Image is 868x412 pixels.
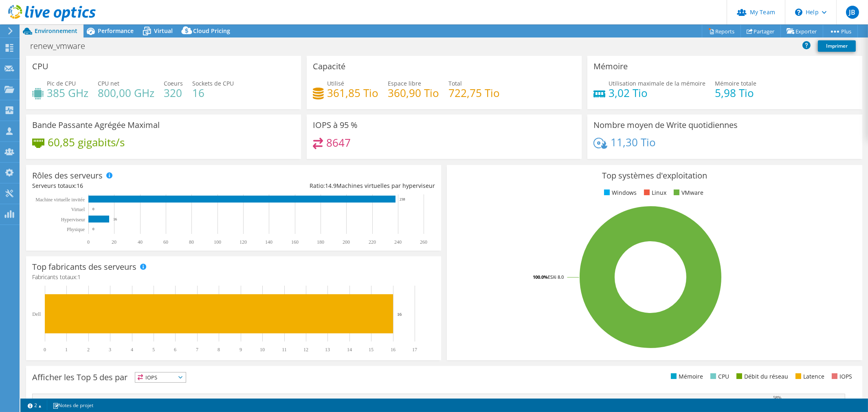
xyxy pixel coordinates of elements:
[369,347,374,353] text: 15
[131,347,133,353] text: 4
[327,88,378,97] h4: 361,85 Tio
[164,79,183,87] span: Coeurs
[313,121,358,130] h3: IOPS à 95 %
[325,182,336,189] span: 14.9
[47,79,76,87] span: Pic de CPU
[214,239,221,245] text: 100
[35,197,85,203] tspan: Machine virtuelle invitée
[669,372,703,381] li: Mémoire
[602,188,637,197] li: Windows
[846,6,859,19] span: JB
[240,239,247,245] text: 120
[611,138,656,147] h4: 11,30 Tio
[92,207,94,211] text: 0
[32,273,435,282] h4: Fabricants totaux:
[35,27,77,35] span: Environnement
[77,182,83,189] span: 16
[98,27,134,35] span: Performance
[32,181,234,190] div: Serveurs totaux:
[164,88,183,97] h4: 320
[291,239,299,245] text: 160
[715,88,756,97] h4: 5,98 Tio
[303,347,308,353] text: 12
[67,227,85,232] text: Physique
[61,217,85,223] text: Hyperviseur
[823,25,858,37] a: Plus
[22,400,47,410] a: 2
[47,88,88,97] h4: 385 GHz
[400,197,405,201] text: 238
[192,79,234,87] span: Sockets de CPU
[47,400,99,410] a: Notes de projet
[48,138,125,147] h4: 60,85 gigabits/s
[113,217,117,221] text: 16
[87,239,90,245] text: 0
[593,121,738,130] h3: Nombre moyen de Write quotidiennes
[326,138,351,147] h4: 8647
[609,79,705,87] span: Utilisation maximale de la mémoire
[397,312,402,317] text: 16
[98,79,119,87] span: CPU net
[174,347,176,353] text: 6
[234,181,435,190] div: Ratio: Machines virtuelles par hyperviseur
[780,25,823,37] a: Exporter
[152,347,155,353] text: 5
[44,347,46,353] text: 0
[734,372,788,381] li: Débit du réseau
[87,347,90,353] text: 2
[32,262,136,271] h3: Top fabricants des serveurs
[154,27,173,35] span: Virtual
[260,347,265,353] text: 10
[793,372,824,381] li: Latence
[795,9,802,16] svg: \n
[32,121,160,130] h3: Bande Passante Agrégée Maximal
[98,88,154,97] h4: 800,00 GHz
[369,239,376,245] text: 220
[773,395,781,400] text: 58%
[453,171,856,180] h3: Top systèmes d'exploitation
[702,25,741,37] a: Reports
[196,347,198,353] text: 7
[448,79,462,87] span: Total
[448,88,500,97] h4: 722,75 Tio
[609,88,705,97] h4: 3,02 Tio
[32,62,48,71] h3: CPU
[135,372,186,382] span: IOPS
[317,239,324,245] text: 180
[672,188,703,197] li: VMware
[282,347,287,353] text: 11
[32,171,103,180] h3: Rôles des serveurs
[163,239,168,245] text: 60
[420,239,427,245] text: 260
[138,239,143,245] text: 40
[65,347,68,353] text: 1
[388,79,421,87] span: Espace libre
[313,62,345,71] h3: Capacité
[548,274,564,280] tspan: ESXi 8.0
[71,207,85,212] text: Virtuel
[347,347,352,353] text: 14
[112,239,116,245] text: 20
[642,188,666,197] li: Linux
[708,372,729,381] li: CPU
[533,274,548,280] tspan: 100.0%
[394,239,402,245] text: 240
[325,347,330,353] text: 13
[77,273,81,281] span: 1
[715,79,756,87] span: Mémoire totale
[343,239,350,245] text: 200
[240,347,242,353] text: 9
[818,40,856,52] a: Imprimer
[327,79,344,87] span: Utilisé
[189,239,194,245] text: 80
[92,227,94,231] text: 0
[193,27,230,35] span: Cloud Pricing
[218,347,220,353] text: 8
[388,88,439,97] h4: 360,90 Tio
[741,25,781,37] a: Partager
[593,62,628,71] h3: Mémoire
[32,311,41,317] text: Dell
[26,42,98,51] h1: renew_vmware
[830,372,852,381] li: IOPS
[192,88,234,97] h4: 16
